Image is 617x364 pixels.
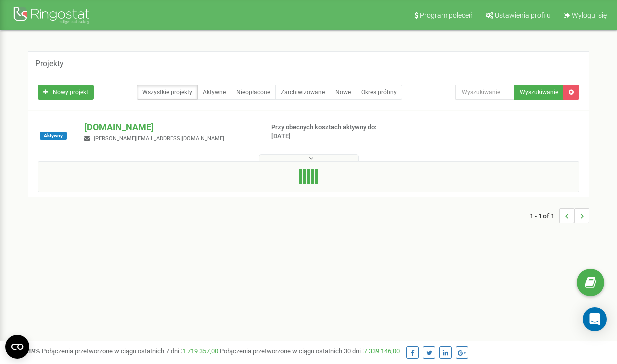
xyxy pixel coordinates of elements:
[530,208,559,223] span: 1 - 1 of 1
[275,85,330,100] a: Zarchiwizowane
[330,85,356,100] a: Nowe
[231,85,276,100] a: Nieopłacone
[356,85,402,100] a: Okres próbny
[137,85,198,100] a: Wszystkie projekty
[182,347,218,355] a: 1 719 357,00
[530,198,589,233] nav: ...
[514,85,564,100] button: Wyszukiwanie
[271,123,395,141] p: Przy obecnych kosztach aktywny do: [DATE]
[220,347,400,355] span: Połączenia przetworzone w ciągu ostatnich 30 dni :
[455,85,515,100] input: Wyszukiwanie
[572,11,607,19] span: Wyloguj się
[197,85,231,100] a: Aktywne
[364,347,400,355] a: 7 339 146,00
[495,11,551,19] span: Ustawienia profilu
[42,347,218,355] span: Połączenia przetworzone w ciągu ostatnich 7 dni :
[583,307,607,331] div: Open Intercom Messenger
[420,11,473,19] span: Program poleceń
[40,132,67,140] span: Aktywny
[84,121,255,134] p: [DOMAIN_NAME]
[35,59,64,68] h5: Projekty
[38,85,94,100] a: Nowy projekt
[94,135,224,142] span: [PERSON_NAME][EMAIL_ADDRESS][DOMAIN_NAME]
[5,335,29,359] button: Open CMP widget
